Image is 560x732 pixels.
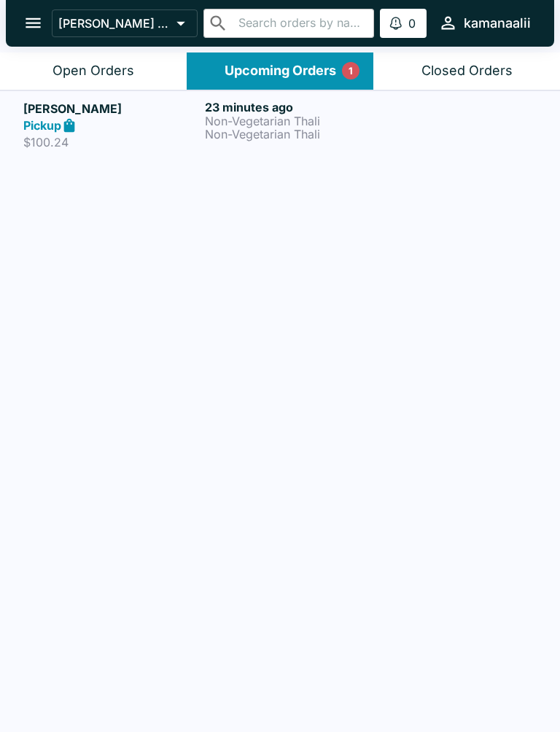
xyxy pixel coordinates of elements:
[205,114,381,128] p: Non-Vegetarian Thali
[421,63,513,79] div: Closed Orders
[23,100,199,117] h5: [PERSON_NAME]
[23,135,199,149] p: $100.24
[58,16,171,31] p: [PERSON_NAME] (Kona - [PERSON_NAME] Drive)
[432,7,537,39] button: kamanaalii
[15,4,52,42] button: open drawer
[464,15,531,32] div: kamanaalii
[225,63,336,79] div: Upcoming Orders
[205,128,381,141] p: Non-Vegetarian Thali
[52,9,198,37] button: [PERSON_NAME] (Kona - [PERSON_NAME] Drive)
[23,118,61,133] strong: Pickup
[408,16,416,31] p: 0
[52,63,134,79] div: Open Orders
[205,100,381,114] h6: 23 minutes ago
[234,13,367,34] input: Search orders by name or phone number
[349,63,353,78] p: 1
